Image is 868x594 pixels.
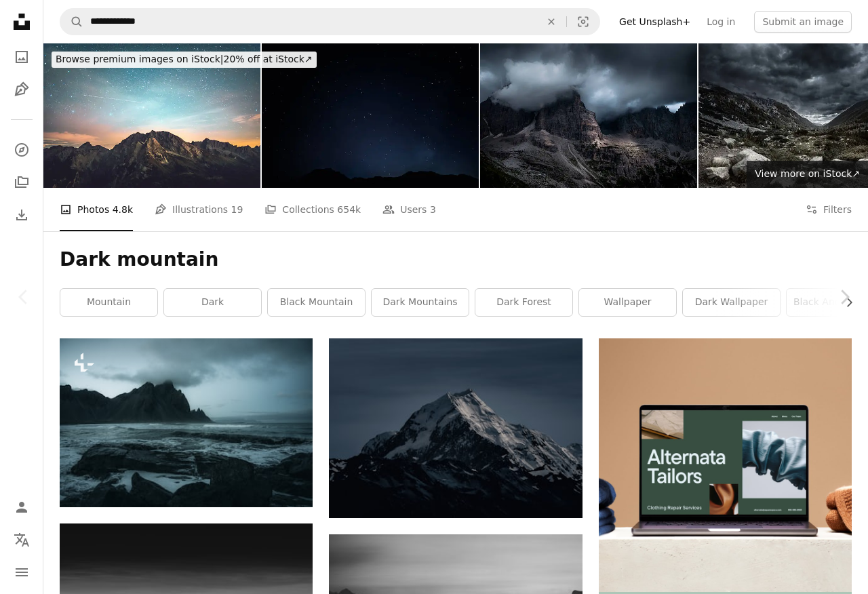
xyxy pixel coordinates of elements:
[329,422,582,434] a: snow covered mountain during nighttime
[480,43,697,188] img: Dolomites of Brenta Rock Wall, Italy
[164,289,261,316] a: dark
[8,559,35,586] button: Menu
[567,9,599,35] button: Visual search
[262,43,479,188] img: Stunning Night Sky with Stars Over Silhouetted Mountain Peaks
[43,43,260,188] img: Starry night
[806,188,852,231] button: Filters
[754,11,852,33] button: Submit an image
[536,9,566,35] button: Clear
[698,11,743,33] a: Log in
[755,168,860,179] span: View more on iStock ↗
[8,136,35,163] a: Explore
[611,11,698,33] a: Get Unsplash+
[8,526,35,553] button: Language
[821,232,868,362] a: Next
[60,338,313,507] img: a large rock formation in the middle of a body of water
[231,202,243,217] span: 19
[8,43,35,71] a: Photos
[337,202,361,217] span: 654k
[43,43,325,76] a: Browse premium images on iStock|20% off at iStock↗
[382,188,436,231] a: Users 3
[430,202,436,217] span: 3
[155,188,243,231] a: Illustrations 19
[60,9,83,35] button: Search Unsplash
[264,188,361,231] a: Collections 654k
[475,289,572,316] a: dark forest
[8,76,35,103] a: Illustrations
[60,248,852,272] h1: Dark mountain
[8,169,35,196] a: Collections
[329,338,582,518] img: snow covered mountain during nighttime
[372,289,469,316] a: dark mountains
[8,201,35,229] a: Download History
[579,289,676,316] a: wallpaper
[60,289,157,316] a: mountain
[56,54,313,64] span: 20% off at iStock ↗
[268,289,365,316] a: black mountain
[8,494,35,521] a: Log in / Sign up
[683,289,780,316] a: dark wallpaper
[747,161,868,188] a: View more on iStock↗
[60,8,600,35] form: Find visuals sitewide
[56,54,223,64] span: Browse premium images on iStock |
[60,416,313,429] a: a large rock formation in the middle of a body of water
[599,338,852,591] img: file-1707885205802-88dd96a21c72image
